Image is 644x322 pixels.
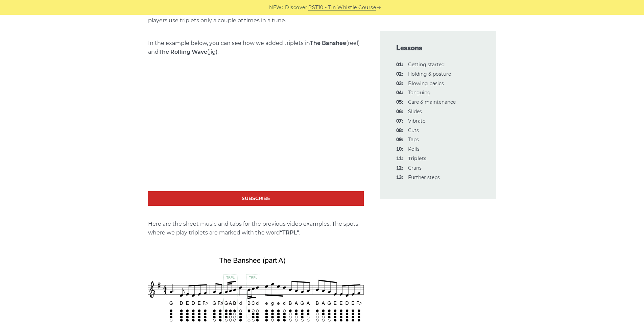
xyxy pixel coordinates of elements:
[396,61,403,69] span: 01:
[148,70,364,192] iframe: Tin Whistle Triplets - The Banshee & The Rolling Wave
[408,165,422,171] a: 12:Crans
[308,4,376,11] a: PST10 - Tin Whistle Course
[408,61,445,68] a: 01:Getting started
[396,80,403,88] span: 03:
[280,229,299,236] strong: “TRPL”
[396,98,403,106] span: 05:
[148,220,364,237] p: Here are the sheet music and tabs for the previous video examples. The spots where we play triple...
[408,155,426,162] strong: Triplets
[269,4,283,11] span: NEW:
[285,4,307,11] span: Discover
[148,39,364,56] p: In the example below, you can see how we added triplets in (reel) and (jig).
[408,127,419,133] a: 08:Cuts
[408,137,419,143] a: 09:Taps
[396,43,480,53] span: Lessons
[396,127,403,135] span: 08:
[408,174,440,180] a: 13:Further steps
[396,145,403,153] span: 10:
[396,70,403,78] span: 02:
[148,191,364,206] a: Subscribe
[396,89,403,97] span: 04:
[408,118,426,124] a: 07:Vibrato
[408,146,420,152] a: 10:Rolls
[408,71,451,77] a: 02:Holding & posture
[396,174,403,182] span: 13:
[396,108,403,116] span: 06:
[396,136,403,144] span: 09:
[396,155,403,163] span: 11:
[396,164,403,172] span: 12:
[408,108,422,115] a: 06:Slides
[310,40,346,46] strong: The Banshee
[396,117,403,125] span: 07:
[408,80,444,86] a: 03:Blowing basics
[408,99,456,105] a: 05:Care & maintenance
[408,90,431,96] a: 04:Tonguing
[159,49,207,55] strong: The Rolling Wave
